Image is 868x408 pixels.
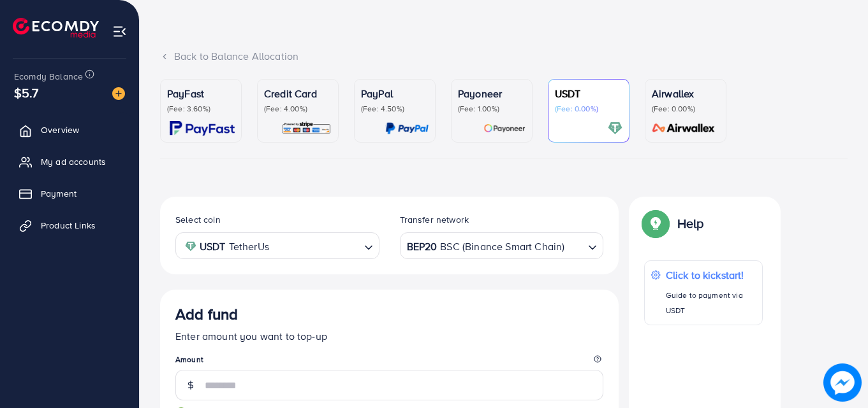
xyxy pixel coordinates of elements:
[652,104,719,114] p: (Fee: 0.00%)
[361,86,429,101] p: PayPal
[361,104,429,114] p: (Fee: 4.50%)
[13,18,99,38] img: logo
[10,213,129,238] a: Product Links
[10,181,129,206] a: Payment
[281,121,332,136] img: card
[608,121,622,136] img: card
[10,117,129,143] a: Overview
[175,213,221,226] label: Select coin
[112,24,127,39] img: menu
[458,104,526,114] p: (Fee: 1.00%)
[385,121,429,136] img: card
[185,241,196,252] img: coin
[14,83,39,102] span: $5.7
[440,237,564,256] span: BSC (Binance Smart Chain)
[264,86,332,101] p: Credit Card
[160,49,848,64] div: Back to Balance Allocation
[175,232,379,258] div: Search for option
[112,87,125,100] img: image
[644,212,667,235] img: Popup guide
[41,187,77,200] span: Payment
[175,328,603,344] p: Enter amount you want to top-up
[483,121,526,136] img: card
[407,237,438,256] strong: BEP20
[666,267,756,283] p: Click to kickstart!
[41,219,96,232] span: Product Links
[823,363,862,402] img: image
[41,155,106,168] span: My ad accounts
[200,237,226,256] strong: USDT
[648,121,719,136] img: card
[677,216,704,231] p: Help
[175,305,238,323] h3: Add fund
[555,86,622,101] p: USDT
[10,149,129,174] a: My ad accounts
[458,86,526,101] p: Payoneer
[170,121,235,136] img: card
[229,237,269,256] span: TetherUs
[555,104,622,114] p: (Fee: 0.00%)
[175,354,603,370] legend: Amount
[167,86,235,101] p: PayFast
[400,213,469,226] label: Transfer network
[273,236,359,256] input: Search for option
[14,70,83,83] span: Ecomdy Balance
[400,232,604,258] div: Search for option
[566,236,583,256] input: Search for option
[264,104,332,114] p: (Fee: 4.00%)
[167,104,235,114] p: (Fee: 3.60%)
[666,288,756,318] p: Guide to payment via USDT
[652,86,719,101] p: Airwallex
[41,123,79,136] span: Overview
